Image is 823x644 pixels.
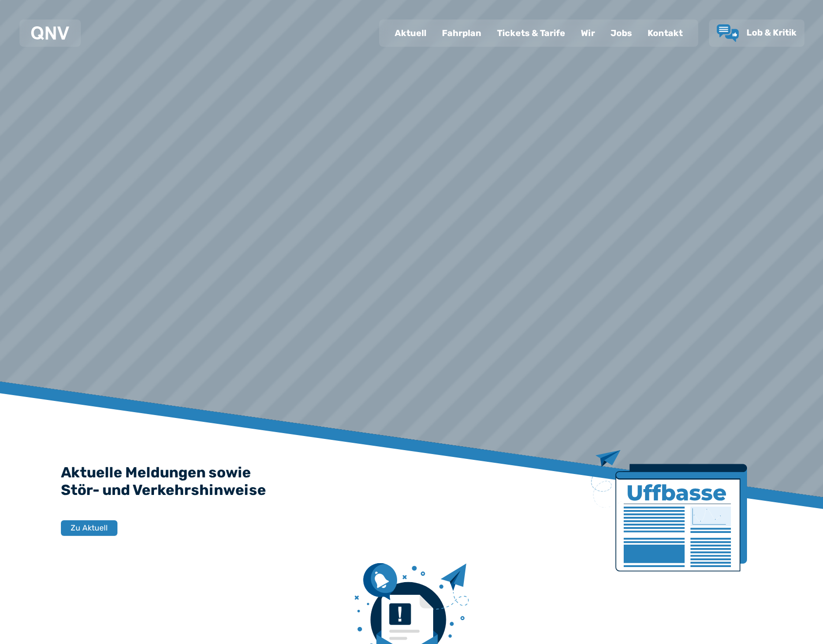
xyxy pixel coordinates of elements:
a: Wir [573,20,603,46]
a: Tickets & Tarife [489,20,573,46]
img: QNV Logo [31,26,69,40]
h2: Aktuelle Meldungen sowie Stör- und Verkehrshinweise [61,464,763,499]
a: Lob & Kritik [717,24,797,42]
a: QNV Logo [31,23,69,43]
a: Kontakt [640,20,690,46]
a: Aktuell [387,20,434,46]
a: Fahrplan [434,20,489,46]
span: Lob & Kritik [746,27,797,38]
img: Zeitung mit Titel Uffbase [591,450,747,571]
a: Jobs [603,20,640,46]
button: Zu Aktuell [61,520,117,536]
